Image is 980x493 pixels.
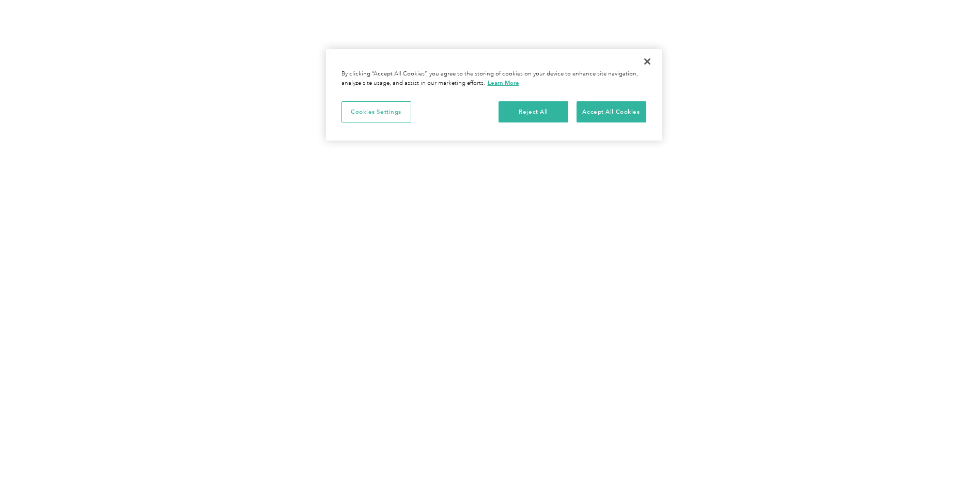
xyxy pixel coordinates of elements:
[341,70,646,88] div: By clicking “Accept All Cookies”, you agree to the storing of cookies on your device to enhance s...
[499,101,568,123] button: Reject All
[341,101,411,123] button: Cookies Settings
[326,49,662,141] div: Cookie banner
[326,49,662,141] div: Privacy
[577,101,646,123] button: Accept All Cookies
[488,79,519,86] a: More information about your privacy, opens in a new tab
[636,50,659,73] button: Close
